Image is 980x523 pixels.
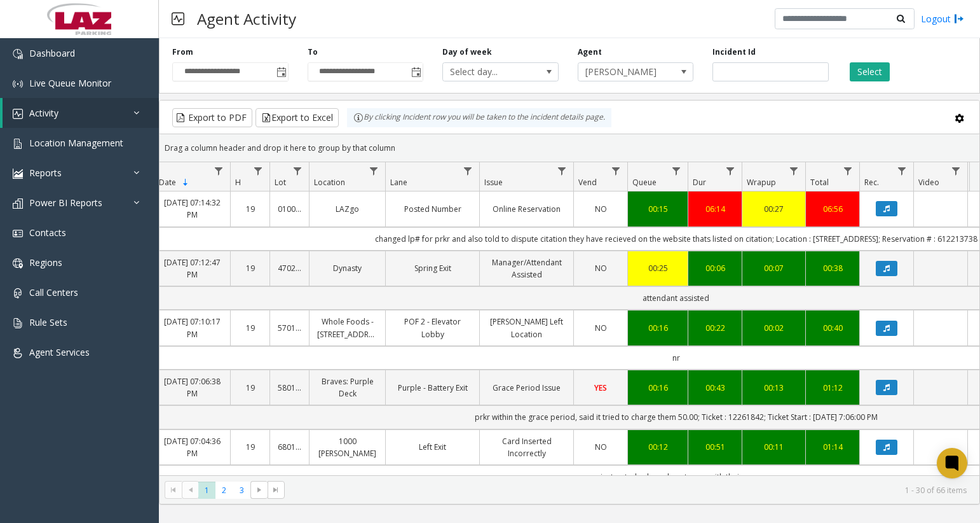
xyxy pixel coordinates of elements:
[722,162,739,179] a: Dur Filter Menu
[29,197,102,209] span: Power BI Reports
[393,203,472,215] a: Posted Number
[954,12,964,25] img: logout
[198,482,215,499] span: Page 1
[578,63,670,81] span: [PERSON_NAME]
[582,203,620,215] a: NO
[255,108,339,127] button: Export to Excel
[271,485,281,495] span: Go to the last page
[582,441,620,453] a: NO
[393,382,472,394] a: Purple - Battery Exit
[696,262,734,274] a: 00:06
[948,162,965,179] a: Video Filter Menu
[750,382,798,394] a: 00:13
[487,316,566,340] a: [PERSON_NAME] Left Location
[595,323,607,333] span: NO
[750,262,798,274] a: 00:07
[353,113,364,123] img: infoIcon.svg
[595,204,607,214] span: NO
[29,256,62,268] span: Regions
[278,382,301,394] a: 580120
[162,256,222,281] a: [DATE] 07:12:47 PM
[636,262,680,274] a: 00:25
[487,203,566,215] a: Online Reservation
[813,322,852,334] a: 00:40
[813,382,852,394] a: 01:12
[29,137,123,149] span: Location Management
[595,263,607,274] span: NO
[393,316,472,340] a: POF 2 - Elevator Lobby
[29,346,90,358] span: Agent Services
[308,46,318,58] label: To
[484,177,503,188] span: Issue
[393,262,472,274] a: Spring Exit
[162,316,222,340] a: [DATE] 07:10:17 PM
[712,46,756,58] label: Incident Id
[813,262,852,274] div: 00:38
[636,441,680,453] div: 00:12
[750,322,798,334] div: 00:02
[747,177,776,188] span: Wrapup
[582,262,620,274] a: NO
[317,375,378,400] a: Braves: Purple Deck
[750,441,798,453] a: 00:11
[13,169,23,179] img: 'icon'
[13,79,23,89] img: 'icon'
[850,62,890,81] button: Select
[347,108,611,127] div: By clicking Incident row you will be taken to the incident details page.
[443,63,534,81] span: Select day...
[314,177,345,188] span: Location
[365,162,383,179] a: Location Filter Menu
[840,162,857,179] a: Total Filter Menu
[696,322,734,334] a: 00:22
[235,177,241,188] span: H
[238,322,262,334] a: 19
[233,482,250,499] span: Page 3
[250,162,267,179] a: H Filter Menu
[459,162,477,179] a: Lane Filter Menu
[278,203,301,215] a: 010052
[162,435,222,459] a: [DATE] 07:04:36 PM
[172,3,184,34] img: pageIcon
[274,63,288,81] span: Toggle popup
[238,441,262,453] a: 19
[632,177,657,188] span: Queue
[894,162,911,179] a: Rec. Filter Menu
[215,482,233,499] span: Page 2
[636,382,680,394] a: 00:16
[13,258,23,268] img: 'icon'
[409,63,423,81] span: Toggle popup
[162,375,222,400] a: [DATE] 07:06:38 PM
[813,203,852,215] a: 06:56
[172,108,252,127] button: Export to PDF
[238,262,262,274] a: 19
[636,322,680,334] a: 00:16
[393,441,472,453] a: Left Exit
[278,262,301,274] a: 470231
[29,77,111,89] span: Live Queue Monitor
[250,481,268,499] span: Go to the next page
[595,442,607,452] span: NO
[864,177,879,188] span: Rec.
[317,203,378,215] a: LAZgo
[696,441,734,453] a: 00:51
[750,203,798,215] a: 00:27
[13,199,23,209] img: 'icon'
[289,162,306,179] a: Lot Filter Menu
[487,435,566,459] a: Card Inserted Incorrectly
[29,47,75,59] span: Dashboard
[180,178,191,188] span: Sortable
[29,316,67,328] span: Rule Sets
[810,177,829,188] span: Total
[160,162,979,475] div: Data table
[921,12,964,25] a: Logout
